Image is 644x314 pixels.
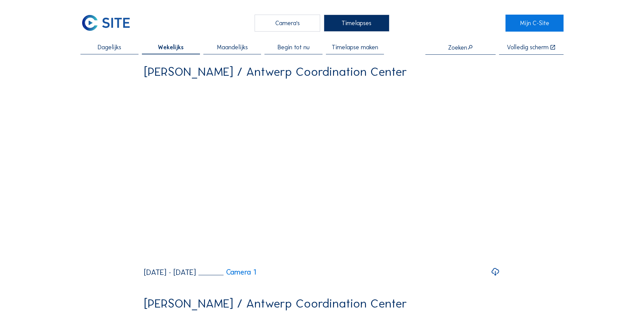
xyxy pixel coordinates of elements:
[278,44,310,50] span: Begin tot nu
[144,84,500,262] video: Your browser does not support the video tag.
[324,15,389,32] div: Timelapses
[199,268,256,276] a: Camera 1
[505,15,564,32] a: Mijn C-Site
[80,15,131,32] img: C-SITE Logo
[217,44,248,50] span: Maandelijks
[255,15,320,32] div: Camera's
[507,44,549,51] div: Volledig scherm
[158,44,184,50] span: Wekelijks
[98,44,121,50] span: Dagelijks
[144,297,407,310] div: [PERSON_NAME] / Antwerp Coordination Center
[144,268,196,276] div: [DATE] - [DATE]
[332,44,378,50] span: Timelapse maken
[144,66,407,78] div: [PERSON_NAME] / Antwerp Coordination Center
[80,15,139,32] a: C-SITE Logo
